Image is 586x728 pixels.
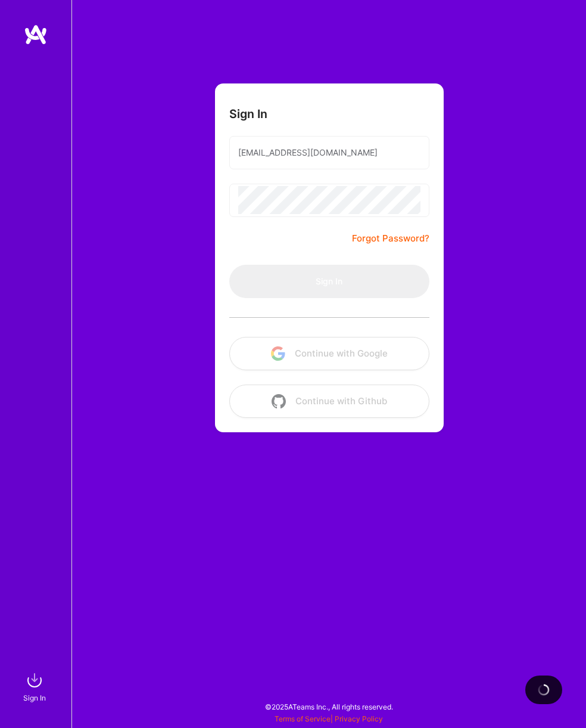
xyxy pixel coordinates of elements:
[24,24,48,45] img: logo
[238,138,420,167] input: Email...
[352,231,429,246] a: Forgot Password?
[23,668,46,692] img: sign in
[335,714,383,723] a: Privacy Policy
[229,107,267,122] h3: Sign In
[25,668,46,704] a: sign inSign In
[538,684,550,696] img: loading
[71,692,586,722] div: © 2025 ATeams Inc., All rights reserved.
[229,337,429,370] button: Continue with Google
[275,714,383,723] span: |
[229,385,429,418] button: Continue with Github
[271,346,285,361] img: icon
[275,714,331,723] a: Terms of Service
[23,692,46,704] div: Sign In
[272,394,286,408] img: icon
[229,265,429,298] button: Sign In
